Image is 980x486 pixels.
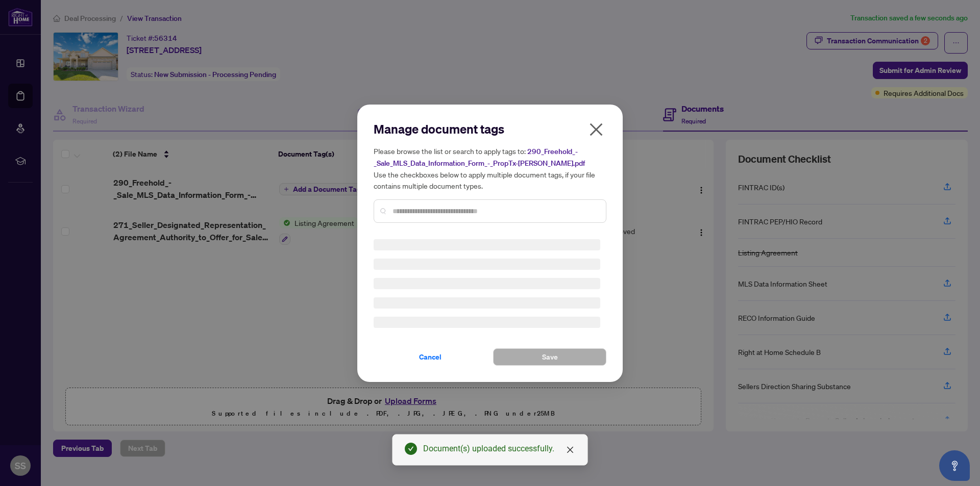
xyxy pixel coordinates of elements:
[939,450,970,481] button: Open asap
[405,443,417,455] span: check-circle
[566,446,574,454] span: close
[423,443,575,455] div: Document(s) uploaded successfully.
[374,145,606,191] h5: Please browse the list or search to apply tags to: Use the checkboxes below to apply multiple doc...
[588,121,604,138] span: close
[419,349,442,365] span: Cancel
[374,147,585,168] span: 290_Freehold_-_Sale_MLS_Data_Information_Form_-_PropTx-[PERSON_NAME].pdf
[493,348,606,366] button: Save
[374,121,606,137] h2: Manage document tags
[565,444,576,455] a: Close
[374,348,487,366] button: Cancel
